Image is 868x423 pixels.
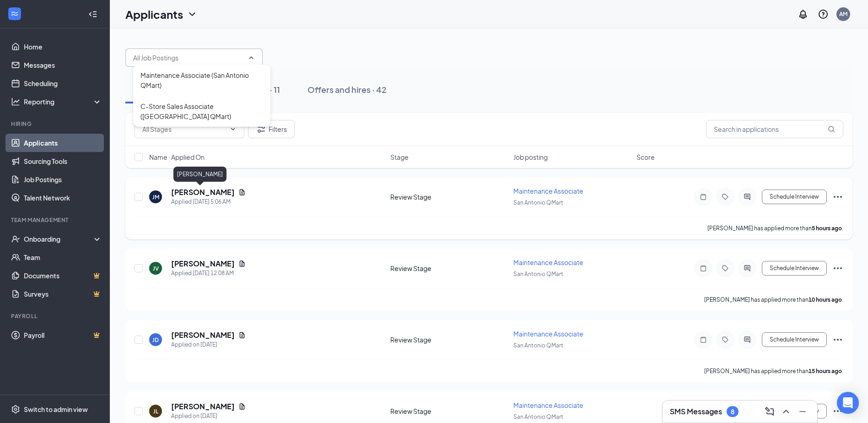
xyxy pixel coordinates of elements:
a: DocumentsCrown [24,266,102,285]
a: Scheduling [24,74,102,92]
svg: ActiveChat [742,265,753,272]
span: Score [636,152,655,162]
h5: [PERSON_NAME] [171,259,235,269]
div: JD [152,336,159,344]
span: Maintenance Associate [513,401,583,409]
button: Filter Filters [248,120,295,138]
svg: Analysis [11,97,20,106]
input: Search in applications [706,120,843,138]
div: AM [839,10,847,18]
div: Open Intercom Messenger [837,392,859,414]
svg: ActiveChat [742,193,753,201]
svg: Collapse [88,10,97,19]
b: 15 hours ago [809,368,842,374]
svg: Tag [720,193,731,201]
span: San Antonio QMart [513,271,563,277]
svg: QuestionInfo [818,9,829,20]
svg: UserCheck [11,234,20,244]
div: JL [153,407,158,415]
a: Talent Network [24,189,102,207]
h5: [PERSON_NAME] [171,330,235,340]
span: San Antonio QMart [513,199,563,206]
button: Minimize [795,404,810,419]
svg: WorkstreamLogo [10,9,19,18]
div: Review Stage [390,192,508,201]
div: Review Stage [390,264,508,273]
a: PayrollCrown [24,326,102,344]
p: [PERSON_NAME] has applied more than . [707,224,843,232]
span: Stage [390,152,409,162]
svg: ComposeMessage [764,406,775,417]
span: San Antonio QMart [513,342,563,349]
svg: Ellipses [832,263,843,274]
svg: Note [698,193,709,201]
svg: Document [238,403,246,410]
a: Home [24,38,102,56]
div: JM [152,193,159,201]
b: 5 hours ago [812,225,842,232]
span: Maintenance Associate [513,187,583,195]
svg: Tag [720,265,731,272]
div: Applied [DATE] 12:08 AM [171,269,246,278]
div: Maintenance Associate (San Antonio QMart) [140,70,263,90]
div: JV [153,265,159,272]
a: Applicants [24,134,102,152]
span: Maintenance Associate [513,330,583,338]
p: [PERSON_NAME] has applied more than . [704,296,843,304]
svg: Notifications [798,9,809,20]
div: Payroll [11,312,100,320]
b: 10 hours ago [809,296,842,303]
svg: MagnifyingGlass [828,125,835,133]
div: Hiring [11,120,100,128]
svg: Minimize [797,406,808,417]
svg: Ellipses [832,334,843,345]
svg: Settings [11,405,20,414]
div: Review Stage [390,335,508,344]
span: Name · Applied On [149,152,205,162]
button: Schedule Interview [762,332,827,347]
p: [PERSON_NAME] has applied more than . [704,367,843,375]
button: Schedule Interview [762,190,827,204]
svg: ChevronUp [781,406,792,417]
svg: ChevronDown [229,125,237,133]
h1: Applicants [125,6,183,22]
svg: Document [238,189,246,196]
span: Job posting [513,152,548,162]
svg: Document [238,260,246,267]
svg: Tag [720,336,731,343]
svg: ChevronUp [248,54,255,61]
span: Maintenance Associate [513,258,583,266]
h5: [PERSON_NAME] [171,187,235,197]
div: Offers and hires · 42 [307,84,387,95]
svg: Document [238,331,246,339]
svg: Note [698,265,709,272]
button: ChevronUp [779,404,793,419]
input: All Job Postings [133,53,244,63]
div: Reporting [24,97,102,106]
div: Applied on [DATE] [171,340,246,349]
div: [PERSON_NAME] [173,167,226,182]
span: San Antonio QMart [513,413,563,420]
svg: ChevronDown [187,9,198,20]
div: 8 [731,408,734,416]
div: Review Stage [390,407,508,416]
a: Messages [24,56,102,74]
h3: SMS Messages [670,407,722,417]
svg: Filter [256,124,267,135]
div: Onboarding [24,234,94,244]
svg: Note [698,336,709,343]
a: SurveysCrown [24,285,102,303]
div: Applied on [DATE] [171,412,246,421]
svg: Ellipses [832,406,843,417]
svg: Ellipses [832,191,843,202]
button: ComposeMessage [762,404,777,419]
a: Sourcing Tools [24,152,102,170]
div: C-Store Sales Associate ([GEOGRAPHIC_DATA] QMart) [140,101,263,121]
svg: ActiveChat [742,336,753,343]
a: Job Postings [24,170,102,189]
div: Team Management [11,216,100,224]
h5: [PERSON_NAME] [171,401,235,412]
div: Applied [DATE] 5:06 AM [171,197,246,206]
div: Switch to admin view [24,405,88,414]
a: Team [24,248,102,266]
